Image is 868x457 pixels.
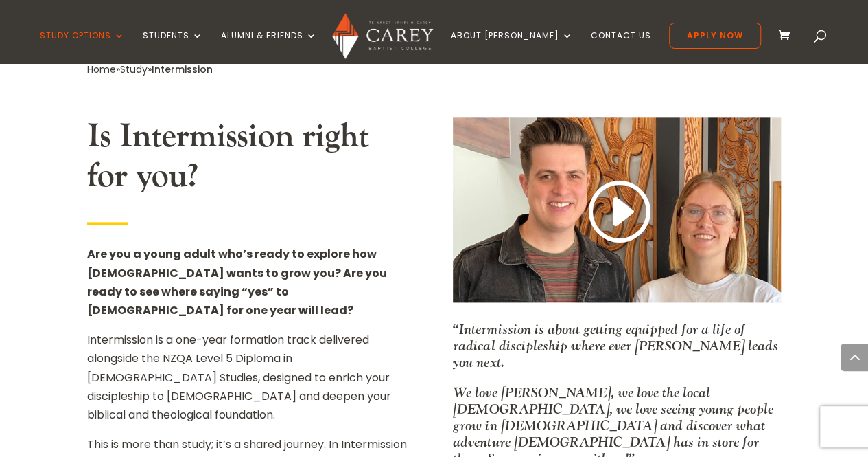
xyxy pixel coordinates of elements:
img: Carey Baptist College [332,13,433,59]
strong: Are you a young adult who’s ready to explore how [DEMOGRAPHIC_DATA] wants to grow you? Are you re... [87,246,387,318]
a: Students [143,31,203,63]
h2: Is Intermission right for you? [87,117,415,203]
a: Study [120,63,148,76]
a: Contact Us [591,31,651,63]
a: About [PERSON_NAME] [451,31,573,63]
p: Intermission is a one-year formation track delivered alongside the NZQA Level 5 Diploma in [DEMOG... [87,331,415,435]
a: Alumni & Friends [221,31,317,63]
a: Study Options [40,31,125,63]
span: Intermission [152,63,213,76]
a: Apply Now [669,23,761,49]
a: Home [87,63,116,76]
span: » » [87,63,213,76]
p: “Intermission is about getting equipped for a life of radical discipleship where ever [PERSON_NAM... [453,321,781,384]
